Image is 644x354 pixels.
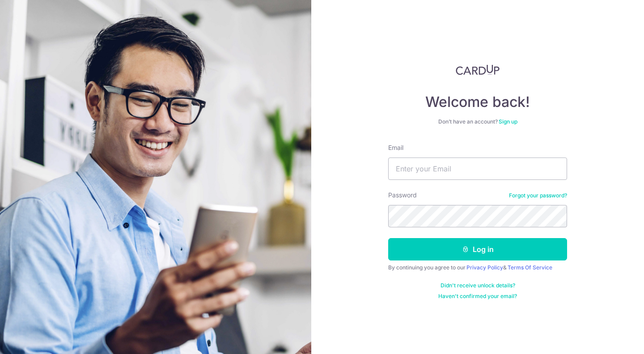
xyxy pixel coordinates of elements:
[388,191,417,200] label: Password
[388,143,403,152] label: Email
[441,282,515,289] a: Didn't receive unlock details?
[388,118,567,125] div: Don’t have an account?
[438,293,517,300] a: Haven't confirmed your email?
[388,264,567,271] div: By continuing you agree to our &
[388,158,567,180] input: Enter your Email
[388,93,567,111] h4: Welcome back!
[509,192,567,199] a: Forgot your password?
[499,118,517,125] a: Sign up
[388,238,567,260] button: Log in
[456,64,500,75] img: CardUp Logo
[508,264,552,271] a: Terms Of Service
[466,264,503,271] a: Privacy Policy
